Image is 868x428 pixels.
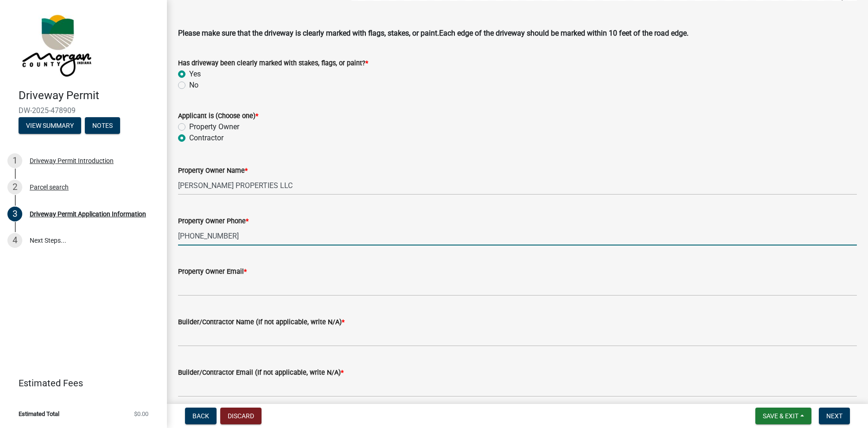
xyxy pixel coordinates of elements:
[189,69,201,80] label: Yes
[189,80,198,91] label: No
[178,113,258,120] label: Applicant is (Choose one)
[178,269,247,275] label: Property Owner Email
[178,168,248,174] label: Property Owner Name
[19,106,148,115] span: DW-2025-478909
[85,122,120,130] wm-modal-confirm: Notes
[30,211,146,217] div: Driveway Permit Application Information
[30,184,69,190] div: Parcel search
[30,157,114,164] div: Driveway Permit Introduction
[763,412,798,420] span: Save & Exit
[178,370,344,376] label: Builder/Contractor Email (If not applicable, write N/A)
[7,233,22,248] div: 4
[19,10,93,79] img: Morgan County, Indiana
[178,218,249,225] label: Property Owner Phone
[19,117,81,134] button: View Summary
[19,89,160,102] h4: Driveway Permit
[189,132,223,144] label: Contractor
[220,408,262,424] button: Discard
[178,319,345,326] label: Builder/Contractor Name (If not applicable, write N/A)
[19,122,81,130] wm-modal-confirm: Summary
[85,117,120,134] button: Notes
[819,408,850,424] button: Next
[189,121,239,132] label: Property Owner
[7,207,22,221] div: 3
[178,29,689,38] strong: Please make sure that the driveway is clearly marked with flags, stakes, or paint.Each edge of th...
[19,411,59,417] span: Estimated Total
[755,408,811,424] button: Save & Exit
[134,411,148,417] span: $0.00
[192,412,209,420] span: Back
[178,60,368,67] label: Has driveway been clearly marked with stakes, flags, or paint?
[185,408,217,424] button: Back
[7,153,22,168] div: 1
[7,180,22,195] div: 2
[7,374,152,392] a: Estimated Fees
[826,412,842,420] span: Next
